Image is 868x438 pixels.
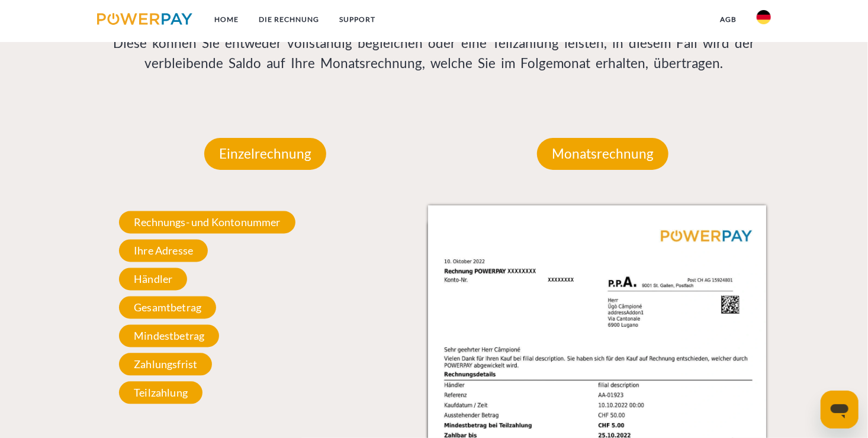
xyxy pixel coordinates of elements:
img: logo-powerpay.svg [97,13,192,25]
p: Einzelrechnung [204,138,326,170]
span: Händler [119,268,187,291]
a: Home [205,9,249,30]
span: Mindestbetrag [119,325,219,347]
span: Gesamtbetrag [119,297,216,319]
a: agb [710,9,747,30]
a: DIE RECHNUNG [249,9,330,30]
span: Zahlungsfrist [119,353,212,376]
span: Ihre Adresse [119,240,208,262]
p: Monatsrechnung [537,138,668,170]
img: de [757,10,771,24]
a: SUPPORT [330,9,386,30]
span: Teilzahlung [119,382,202,404]
p: Diese können Sie entweder vollständig begleichen oder eine Teilzahlung leisten, in diesem Fall wi... [97,33,772,73]
iframe: Schaltfläche zum Öffnen des Messaging-Fensters [821,391,859,429]
span: Rechnungs- und Kontonummer [119,211,295,234]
